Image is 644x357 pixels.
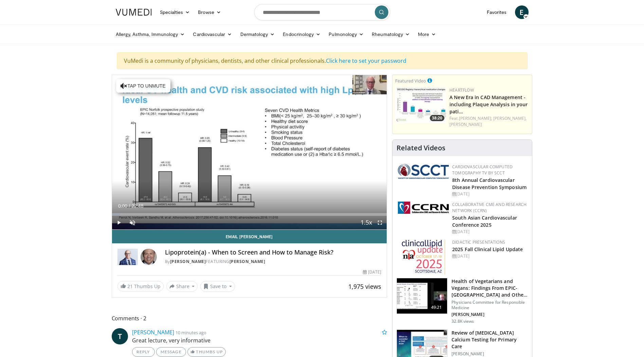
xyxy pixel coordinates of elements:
button: Playback Rate [360,216,373,229]
a: 2025 Fall Clinical Lipid Update [452,246,523,252]
a: Browse [194,5,225,19]
small: Featured Video [395,78,426,84]
a: Click here to set your password [326,57,406,64]
img: a04ee3ba-8487-4636-b0fb-5e8d268f3737.png.150x105_q85_autocrop_double_scale_upscale_version-0.2.png [398,202,449,214]
a: A New Era in CAD Management - including Plaque Analysis in your pati… [449,94,528,115]
span: 49:21 [428,304,445,311]
button: Unmute [126,216,139,229]
span: 21 [127,283,133,289]
div: [DATE] [452,191,527,197]
img: Dr. Robert S. Rosenson [117,249,138,265]
h4: Related Videos [397,144,445,152]
a: Thumbs Up [187,347,226,357]
a: Email [PERSON_NAME] [112,230,387,243]
img: d65bce67-f81a-47c5-b47d-7b8806b59ca8.jpg.150x105_q85_autocrop_double_scale_upscale_version-0.2.jpg [402,239,445,275]
input: Search topics, interventions [254,4,390,20]
div: By FEATURING [165,259,382,265]
button: Tap to unmute [116,79,170,93]
a: Favorites [483,5,511,19]
a: Endocrinology [279,27,325,41]
img: Avatar [141,249,157,265]
a: 49:21 Health of Vegetarians and Vegans: Findings From EPIC-[GEOGRAPHIC_DATA] and Othe… Physicians... [397,278,528,324]
a: [PERSON_NAME] [132,328,174,336]
a: Dermatology [236,27,279,41]
a: 8th Annual Cardiovascular Disease Prevention Symposium [452,177,527,190]
button: Save to [200,281,235,292]
a: Rheumatology [368,27,414,41]
small: 10 minutes ago [176,330,206,336]
img: 606f2b51-b844-428b-aa21-8c0c72d5a896.150x105_q85_crop-smart_upscale.jpg [397,278,447,314]
a: Heartflow [449,87,474,93]
a: More [414,27,440,41]
a: E [515,5,529,19]
div: [DATE] [363,269,381,275]
p: Physicians Committee for Responsible Medicine [452,300,528,311]
img: 51a70120-4f25-49cc-93a4-67582377e75f.png.150x105_q85_autocrop_double_scale_upscale_version-0.2.png [398,164,449,179]
a: Pulmonology [325,27,368,41]
span: Comments 2 [112,314,387,323]
div: [DATE] [452,229,527,235]
button: Fullscreen [373,216,387,229]
h3: Review of [MEDICAL_DATA] Calcium Testing for Primary Care [452,330,528,350]
span: 38:20 [430,115,444,121]
h4: Lipoprotein(a) - When to Screen and How to Manage Risk? [165,249,382,256]
video-js: Video Player [112,75,387,230]
a: [PERSON_NAME] [449,121,482,127]
p: 32.8K views [452,319,474,324]
a: Specialties [156,5,194,19]
div: Progress Bar [112,213,387,216]
a: 38:20 [395,87,446,123]
a: [PERSON_NAME] [229,259,265,264]
a: 21 Thumbs Up [117,281,164,292]
a: Cardiovascular Computed Tomography TV by SCCT [452,164,513,176]
span: / [129,203,130,209]
p: Great lecture, very informative [132,336,387,344]
button: Share [166,281,198,292]
a: South Asian Cardiovascular Conference 2025 [452,214,517,228]
a: [PERSON_NAME], [459,115,492,121]
a: Reply [132,347,155,357]
a: Collaborative CME and Research Network (CCRN) [452,202,527,213]
span: 0:00 [118,203,127,209]
span: 22:48 [131,203,143,209]
img: 738d0e2d-290f-4d89-8861-908fb8b721dc.150x105_q85_crop-smart_upscale.jpg [395,87,446,123]
a: Message [156,347,186,357]
div: VuMedi is a community of physicians, dentists, and other clinical professionals. [117,52,528,69]
h3: Health of Vegetarians and Vegans: Findings From EPIC-[GEOGRAPHIC_DATA] and Othe… [452,278,528,298]
a: T [112,328,128,344]
a: Allergy, Asthma, Immunology [112,27,189,41]
span: 1,975 views [348,282,381,290]
p: [PERSON_NAME] [452,351,528,357]
p: [PERSON_NAME] [452,312,528,317]
a: [PERSON_NAME] [170,259,206,264]
img: VuMedi Logo [116,9,152,16]
a: Cardiovascular [189,27,236,41]
div: Didactic Presentations [452,239,527,245]
button: Play [112,216,126,229]
div: [DATE] [452,253,527,259]
div: Feat. [449,115,529,128]
a: [PERSON_NAME], [493,115,527,121]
